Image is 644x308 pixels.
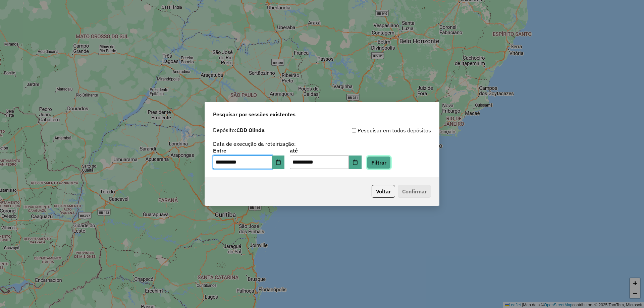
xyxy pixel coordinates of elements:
[349,156,362,169] button: Choose Date
[272,156,285,169] button: Choose Date
[213,126,265,134] label: Depósito:
[213,140,296,148] label: Data de execução da roteirização:
[213,146,284,155] label: Entre
[236,127,265,133] strong: CDD Olinda
[322,126,431,134] div: Pesquisar em todos depósitos
[367,156,391,169] button: Filtrar
[213,110,296,118] span: Pesquisar por sessões existentes
[290,146,361,155] label: até
[372,185,395,198] button: Voltar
